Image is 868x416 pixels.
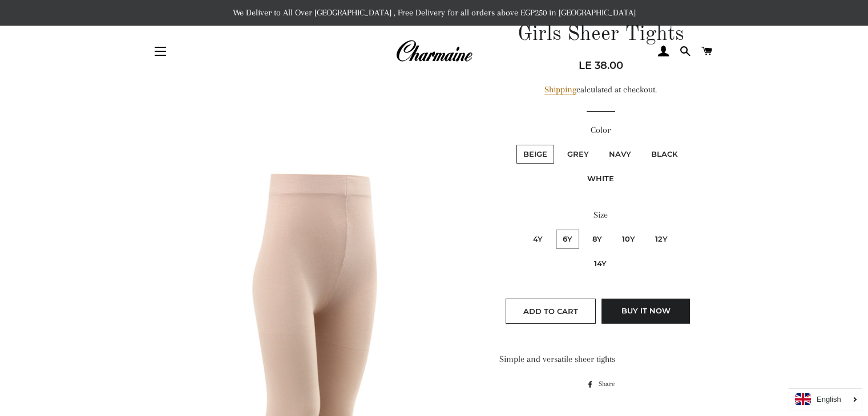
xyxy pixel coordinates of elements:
[599,378,620,390] span: Share
[615,230,642,248] label: 10y
[499,352,702,366] div: Simple and versatile sheer tights
[506,299,596,324] button: Add to Cart
[499,21,702,49] h1: Girls Sheer Tights
[523,307,578,316] span: Add to Cart
[587,254,613,273] label: 14y
[648,230,675,248] label: 12y
[579,59,623,72] span: LE 38.00
[516,145,554,164] label: Beige
[544,84,576,95] a: Shipping
[817,395,841,403] i: English
[795,393,856,405] a: English
[644,145,684,164] label: Black
[395,39,473,64] img: Charmaine Egypt
[602,145,638,164] label: Navy
[499,123,702,137] label: Color
[499,83,702,97] div: calculated at checkout.
[580,169,621,188] label: White
[556,230,579,248] label: 6y
[560,145,596,164] label: Grey
[601,299,690,324] button: Buy it now
[499,208,702,222] label: Size
[526,230,550,248] label: 4y
[586,230,609,248] label: 8y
